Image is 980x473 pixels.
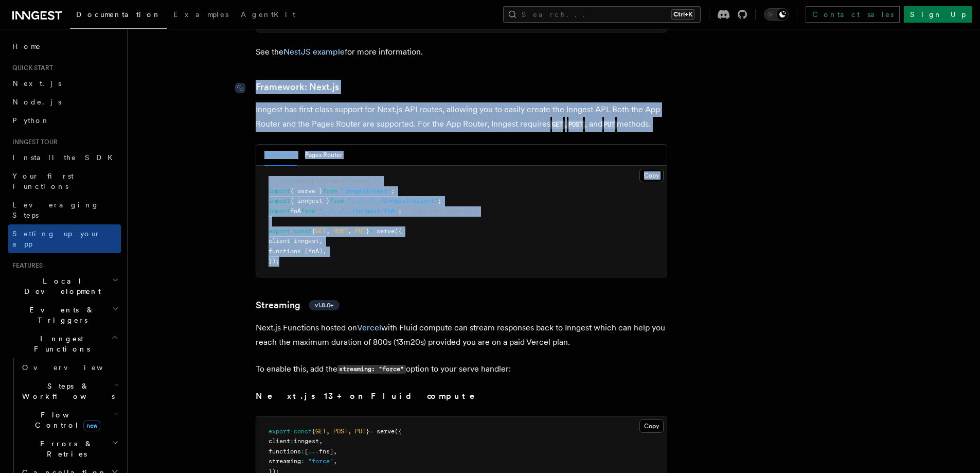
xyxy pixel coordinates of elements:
span: serve [377,428,395,435]
a: Framework: Next.js [256,80,339,94]
a: Sign Up [904,6,972,23]
span: , [333,458,337,465]
span: Features [8,261,43,270]
span: Overview [22,363,128,372]
span: ({ [395,428,402,435]
a: Examples [167,3,235,28]
a: Python [8,111,121,130]
span: : [301,248,305,255]
span: [ [305,448,308,455]
a: Documentation [70,3,167,29]
button: Local Development [8,272,121,301]
span: Quick start [8,64,53,72]
span: functions [269,448,301,455]
span: fns] [319,448,333,455]
button: App Router [264,145,297,166]
code: streaming: "force" [337,365,406,374]
a: AgentKit [235,3,301,28]
span: serve [377,227,395,235]
span: const [294,227,312,235]
span: Setting up your app [12,230,101,248]
span: from [323,187,337,195]
span: { [312,227,315,235]
span: POST [333,227,348,235]
a: Setting up your app [8,224,121,253]
span: Leveraging Steps [12,201,99,219]
button: Pages Router [305,145,342,166]
a: Vercel [357,323,381,332]
button: Steps & Workflows [18,377,121,406]
span: , [326,428,330,435]
span: "force" [308,458,333,465]
span: Node.js [12,98,61,106]
span: , [323,248,326,255]
span: } [366,227,369,235]
span: "../../../inngest/fnA" [319,207,398,215]
span: GET [315,227,326,235]
a: Your first Functions [8,167,121,196]
p: To enable this, add the option to your serve handler: [256,362,667,377]
span: { serve } [290,187,323,195]
span: Local Development [8,276,112,296]
span: streaming [269,458,301,465]
span: POST [333,428,348,435]
span: v1.8.0+ [315,301,333,309]
span: PUT [355,428,366,435]
span: new [83,420,100,431]
button: Toggle dark mode [764,8,789,21]
button: Flow Controlnew [18,406,121,434]
span: { inngest } [290,197,330,204]
span: { [312,428,315,435]
span: import [269,197,290,204]
button: Copy [639,169,664,182]
span: Inngest Functions [8,334,111,354]
span: Python [12,116,50,125]
span: "inngest/next" [341,187,391,195]
span: PUT [355,227,366,235]
button: Events & Triggers [8,301,121,329]
span: : [290,437,294,445]
span: = [369,227,373,235]
a: Streamingv1.8.0+ [256,298,340,312]
button: Copy [639,419,664,433]
span: ; [398,207,402,215]
span: // src/app/api/inngest/route.ts [269,177,380,184]
span: Examples [173,10,228,19]
span: , [333,448,337,455]
a: Leveraging Steps [8,196,121,224]
span: functions [269,248,301,255]
a: Home [8,37,121,56]
a: Install the SDK [8,148,121,167]
span: from [301,207,315,215]
span: export [269,428,290,435]
span: inngest [294,437,319,445]
span: client [269,437,290,445]
span: Inngest tour [8,138,58,146]
span: [fnA] [305,248,323,255]
a: Next.js [8,74,121,93]
span: ; [438,197,441,204]
button: Inngest Functions [8,329,121,358]
span: ({ [395,227,402,235]
strong: Next.js 13+ on Fluid compute [256,391,489,401]
kbd: Ctrl+K [671,9,694,20]
span: ; [391,187,395,195]
p: See the for more information. [256,45,667,59]
span: Next.js [12,79,61,87]
span: client [269,237,290,244]
span: import [269,207,290,215]
span: = [369,428,373,435]
span: , [348,227,351,235]
span: ... [308,448,319,455]
span: "../../../inngest/client" [348,197,438,204]
span: Flow Control [18,410,113,430]
span: : [290,237,294,244]
span: Documentation [76,10,161,19]
span: } [366,428,369,435]
code: PUT [602,120,617,129]
a: Node.js [8,93,121,111]
span: Install the SDK [12,153,119,162]
p: Inngest has first class support for Next.js API routes, allowing you to easily create the Inngest... [256,102,667,132]
span: , [348,428,351,435]
code: POST [567,120,585,129]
